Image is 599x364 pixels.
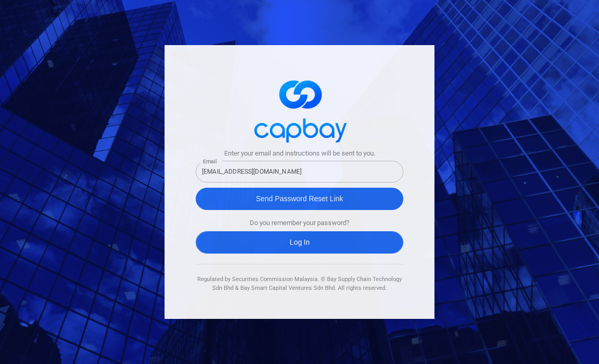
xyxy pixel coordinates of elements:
a: Log In [196,231,403,254]
button: Send Password Reset Link [196,188,403,210]
img: logo [248,71,351,148]
div: Enter your email and instructions will be sent to you. [224,148,375,159]
label: Email [203,158,216,165]
div: Regulated by Securities Commission Malaysia. © Bay Supply Chain Technology Sdn Bhd & Bay Smart Ca... [196,264,403,293]
div: Do you remember your password? [250,218,349,229]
